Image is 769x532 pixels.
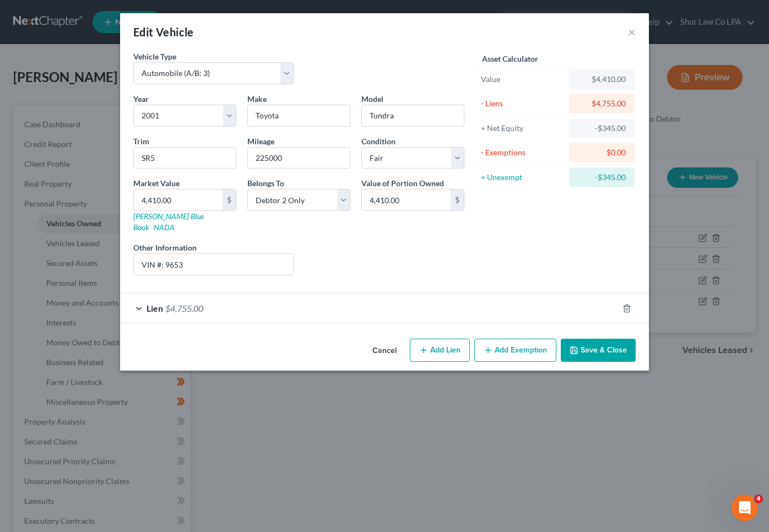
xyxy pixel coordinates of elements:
label: Market Value [133,177,180,189]
label: Model [361,93,383,105]
button: × [628,25,636,39]
div: - Liens [481,98,564,109]
button: Add Lien [410,339,470,362]
span: Make [247,94,267,104]
div: - Exemptions [481,147,564,158]
div: -$345.00 [578,172,626,183]
a: [PERSON_NAME] Blue Book [133,211,204,232]
label: Trim [133,135,149,147]
div: $ [451,189,464,210]
label: Asset Calculator [482,53,538,64]
iframe: Intercom live chat [732,495,758,521]
div: -$345.00 [578,123,626,134]
label: Value of Portion Owned [361,177,444,189]
label: Mileage [247,135,274,147]
div: Edit Vehicle [133,24,194,40]
input: -- [248,148,350,169]
label: Year [133,93,149,105]
input: ex. Altima [362,105,464,126]
div: $ [223,189,236,210]
label: Condition [361,135,396,147]
div: = Net Equity [481,123,564,134]
button: Cancel [364,340,405,362]
div: $4,755.00 [578,98,626,109]
label: Vehicle Type [133,51,176,62]
input: ex. LS, LT, etc [134,148,236,169]
span: $4,755.00 [165,303,203,313]
input: (optional) [134,254,293,275]
input: 0.00 [362,189,451,210]
button: Save & Close [561,339,636,362]
span: Lien [147,303,163,313]
input: ex. Nissan [248,105,350,126]
label: Other Information [133,242,197,253]
div: $0.00 [578,147,626,158]
span: 4 [754,495,763,503]
input: 0.00 [134,189,223,210]
a: NADA [154,222,175,232]
div: = Unexempt [481,172,564,183]
div: $4,410.00 [578,74,626,85]
span: Belongs To [247,178,284,188]
button: Add Exemption [474,339,556,362]
div: Value [481,74,564,85]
